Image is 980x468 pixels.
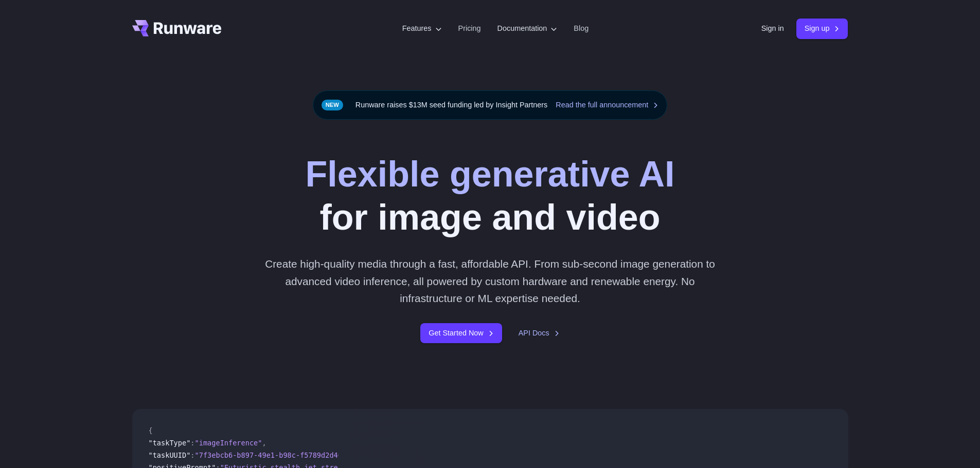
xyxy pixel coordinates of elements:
a: Read the full announcement [556,99,658,111]
a: Blog [574,23,589,34]
span: : [190,439,194,447]
span: "7f3ebcb6-b897-49e1-b98c-f5789d2d40d7" [195,451,355,459]
span: "imageInference" [195,439,262,447]
label: Documentation [497,23,558,34]
label: Features [402,23,442,34]
span: "taskUUID" [149,451,191,459]
div: Runware raises $13M seed funding led by Insight Partners [313,90,668,120]
a: API Docs [519,327,560,339]
a: Get Started Now [420,323,502,343]
span: , [262,439,266,447]
strong: Flexible generative AI [305,154,674,194]
span: "taskType" [149,439,191,447]
a: Sign in [761,23,784,34]
a: Pricing [458,23,481,34]
a: Sign up [796,18,848,39]
a: Go to / [132,20,222,36]
p: Create high-quality media through a fast, affordable API. From sub-second image generation to adv... [261,255,719,307]
span: { [149,426,153,435]
h1: for image and video [305,153,674,239]
span: : [190,451,194,459]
